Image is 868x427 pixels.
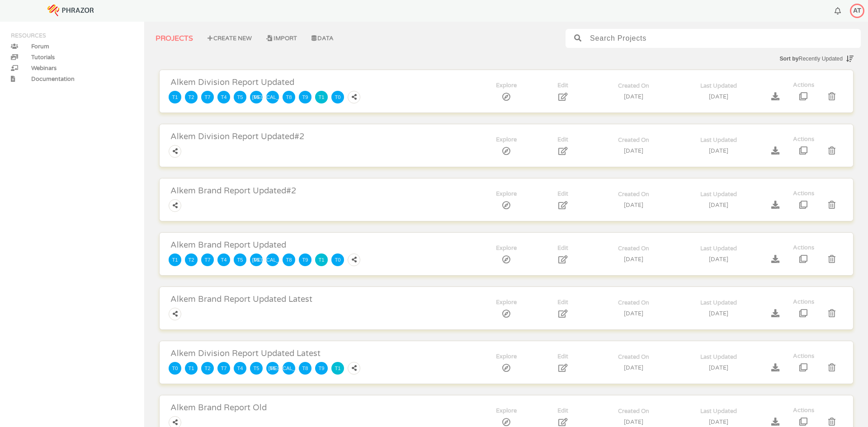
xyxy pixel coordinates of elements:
[315,253,328,266] div: Test 10
[335,253,340,266] span: T0
[535,407,591,418] div: Edit
[283,253,295,266] div: Test 8
[828,255,835,263] i: Delete
[169,362,181,375] div: Test 0
[302,362,308,375] span: T8
[331,362,344,375] div: Test 10
[535,82,591,93] div: Edit
[799,201,807,209] i: Duplicate
[761,136,846,146] div: Actions
[676,408,761,418] div: Last Updated
[252,253,293,266] span: [MEDICAL_DATA]
[167,199,183,214] div: Share report
[771,146,779,155] i: Download
[591,147,676,155] div: [DATE]
[169,91,181,103] div: Test 1
[272,35,297,42] span: import
[761,190,846,201] div: Actions
[266,253,279,266] div: Test 3
[31,65,133,72] div: Webinars
[676,136,761,147] div: Last Updated
[302,253,308,266] span: T9
[234,253,246,266] div: Test 5
[172,362,178,375] span: T0
[299,362,311,375] div: Test 8
[31,54,133,61] div: Tutorials
[591,299,676,310] div: Created On
[167,145,183,160] div: Share report
[167,294,458,304] span: Alkem Brand Report Updated Latest
[828,418,835,426] i: Delete
[318,91,324,103] span: T1
[185,91,198,103] div: Test 2
[185,362,198,375] div: Test 1
[11,33,133,41] div: Resources
[167,348,458,358] span: Alkem Division Report Updated Latest
[591,353,676,364] div: Created On
[237,253,243,266] span: T5
[217,91,230,103] div: Test 4
[172,253,178,266] span: T1
[478,244,534,255] div: Explore
[761,298,846,309] div: Actions
[799,146,807,155] i: Duplicate
[771,363,779,371] i: Download
[591,202,676,209] div: [DATE]
[676,245,761,256] div: Last Updated
[676,147,761,155] div: [DATE]
[152,34,200,43] div: Projects
[591,191,676,202] div: Created On
[167,131,458,141] span: Alkem Division Report Updated#2
[771,309,779,317] i: Download
[221,253,226,266] span: T4
[676,418,761,426] div: [DATE]
[266,362,279,375] div: Test 6
[799,255,807,263] i: Duplicate
[11,54,133,61] a: Coming Soon
[771,201,779,209] i: Download
[335,91,340,103] span: T0
[771,255,779,263] i: Download
[204,362,210,375] span: T2
[676,191,761,202] div: Last Updated
[591,256,676,263] div: [DATE]
[591,418,676,426] div: [DATE]
[676,82,761,93] div: Last Updated
[221,91,226,103] span: T4
[316,35,334,42] span: DATA
[237,91,243,103] span: T5
[676,202,761,209] div: [DATE]
[31,75,133,83] div: Documentation
[31,43,133,50] div: Forum
[591,93,676,100] div: [DATE]
[335,362,340,375] span: T1
[212,35,252,42] span: create new
[799,363,807,371] i: Duplicate
[283,91,295,103] div: Test 8
[828,201,835,209] i: Delete
[217,253,230,266] div: Test 4
[535,136,591,147] div: Edit
[201,253,214,266] div: Test 7
[779,55,854,62] button: Sort byRecently Updated
[771,92,779,100] i: Download
[172,91,178,103] span: T1
[283,362,295,375] div: Test 3
[761,352,846,363] div: Actions
[234,362,246,375] div: Test 4
[201,91,214,103] div: Test 7
[302,91,308,103] span: T9
[828,309,835,317] i: Delete
[591,136,676,147] div: Created On
[318,362,324,375] span: T9
[761,244,846,255] div: Actions
[188,253,194,266] span: T2
[590,29,847,48] input: Search Projects
[169,253,181,266] div: Test 1
[761,407,846,418] div: Actions
[535,190,591,201] div: Edit
[237,362,243,375] span: T4
[318,253,324,266] span: T1
[286,91,292,103] span: T8
[266,91,279,103] div: Test 3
